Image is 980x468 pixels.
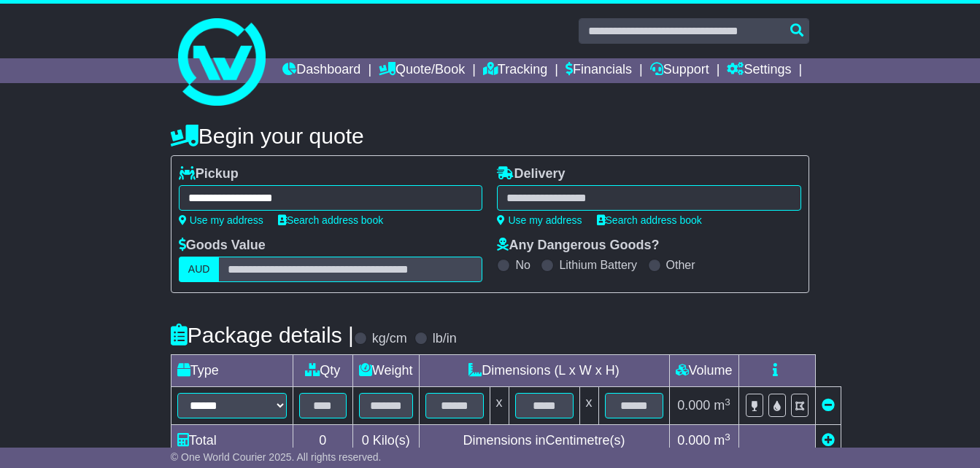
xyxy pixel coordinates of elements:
[714,433,730,448] span: m
[171,451,382,463] span: © One World Courier 2025. All rights reserved.
[497,214,582,226] a: Use my address
[293,425,352,457] td: 0
[822,433,835,448] a: Add new item
[171,323,354,347] h4: Package details |
[497,166,565,182] label: Delivery
[282,58,360,83] a: Dashboard
[352,355,419,387] td: Weight
[597,214,702,226] a: Search address book
[278,214,383,226] a: Search address book
[179,257,220,282] label: AUD
[714,398,730,413] span: m
[179,238,266,254] label: Goods Value
[677,398,710,413] span: 0.000
[515,258,530,272] label: No
[171,355,293,387] td: Type
[379,58,465,83] a: Quote/Book
[725,397,730,407] sup: 3
[419,355,669,387] td: Dimensions (L x W x H)
[362,433,369,448] span: 0
[727,58,791,83] a: Settings
[666,258,695,272] label: Other
[566,58,632,83] a: Financials
[650,58,709,83] a: Support
[433,331,457,347] label: lb/in
[490,387,509,425] td: x
[579,387,598,425] td: x
[559,258,637,272] label: Lithium Battery
[179,214,263,226] a: Use my address
[372,331,407,347] label: kg/cm
[822,398,835,413] a: Remove this item
[179,166,239,182] label: Pickup
[669,355,738,387] td: Volume
[171,425,293,457] td: Total
[497,238,659,254] label: Any Dangerous Goods?
[352,425,419,457] td: Kilo(s)
[171,124,809,148] h4: Begin your quote
[419,425,669,457] td: Dimensions in Centimetre(s)
[293,355,352,387] td: Qty
[677,433,710,448] span: 0.000
[725,432,730,442] sup: 3
[483,58,547,83] a: Tracking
